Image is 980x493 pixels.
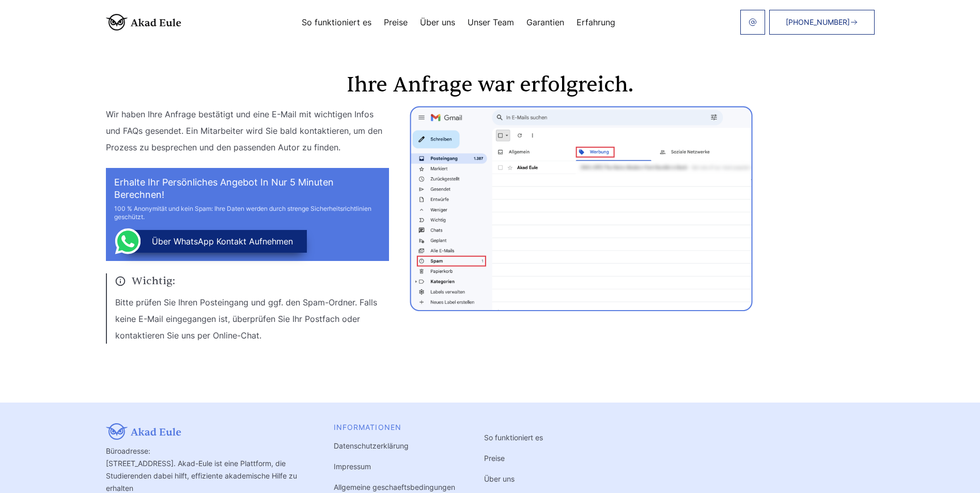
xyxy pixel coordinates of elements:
a: Garantien [526,18,564,26]
div: INFORMATIONEN [334,423,455,432]
a: Erfahrung [577,18,615,26]
a: Allgemeine geschaeftsbedingungen [334,483,455,491]
h1: Ihre Anfrage war erfolgreich. [106,75,875,96]
button: über WhatsApp Kontakt aufnehmen [122,230,307,253]
img: thanks [410,106,753,311]
a: Preise [384,18,408,26]
a: Unser Team [468,18,514,26]
a: Über uns [420,18,455,26]
a: Preise [484,454,505,463]
a: So funktioniert es [302,18,371,26]
span: Wichtig: [115,273,389,289]
a: [PHONE_NUMBER] [769,10,875,35]
a: So funktioniert es [484,433,543,442]
img: email [749,18,757,26]
a: Datenschutzerklärung [334,441,409,450]
h2: Erhalte Ihr persönliches Angebot in nur 5 Minuten berechnen! [114,176,381,201]
span: [PHONE_NUMBER] [786,18,850,26]
a: Über uns [484,474,515,483]
div: 100 % Anonymität und kein Spam: Ihre Daten werden durch strenge Sicherheitsrichtlinien geschützt. [114,205,381,221]
p: Bitte prüfen Sie Ihren Posteingang und ggf. den Spam-Ordner. Falls keine E-Mail eingegangen ist, ... [115,294,389,344]
img: logo [106,14,181,30]
p: Wir haben Ihre Anfrage bestätigt und eine E-Mail mit wichtigen Infos und FAQs gesendet. Ein Mitar... [106,106,389,156]
a: Impressum [334,462,371,471]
